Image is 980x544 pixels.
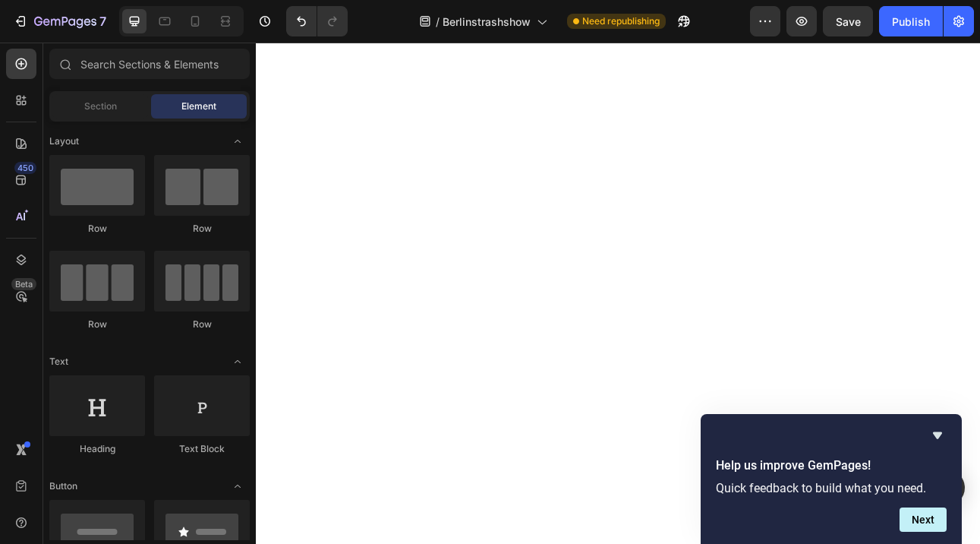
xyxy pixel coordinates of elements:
[49,479,77,493] span: Button
[154,442,250,456] div: Text Block
[49,134,79,148] span: Layout
[582,14,660,28] span: Need republishing
[154,222,250,236] div: Row
[928,426,947,444] button: Hide survey
[836,15,861,28] span: Save
[716,457,947,475] h2: Help us improve GemPages!
[49,318,145,331] div: Row
[892,14,930,30] div: Publish
[225,349,250,374] span: Toggle open
[84,100,117,113] span: Section
[256,43,980,544] iframe: Design area
[99,12,106,30] p: 7
[154,318,250,331] div: Row
[14,162,36,174] div: 450
[436,14,440,30] span: /
[443,14,531,30] span: Berlinstrashshow
[823,6,873,36] button: Save
[11,278,36,290] div: Beta
[49,222,145,236] div: Row
[286,6,348,36] div: Undo/Redo
[49,355,68,368] span: Text
[716,426,947,532] div: Help us improve GemPages!
[225,129,250,153] span: Toggle open
[181,100,216,113] span: Element
[879,6,943,36] button: Publish
[49,49,250,79] input: Search Sections & Elements
[225,474,250,498] span: Toggle open
[900,508,947,532] button: Next question
[6,6,113,36] button: 7
[716,481,947,495] p: Quick feedback to build what you need.
[49,442,145,456] div: Heading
